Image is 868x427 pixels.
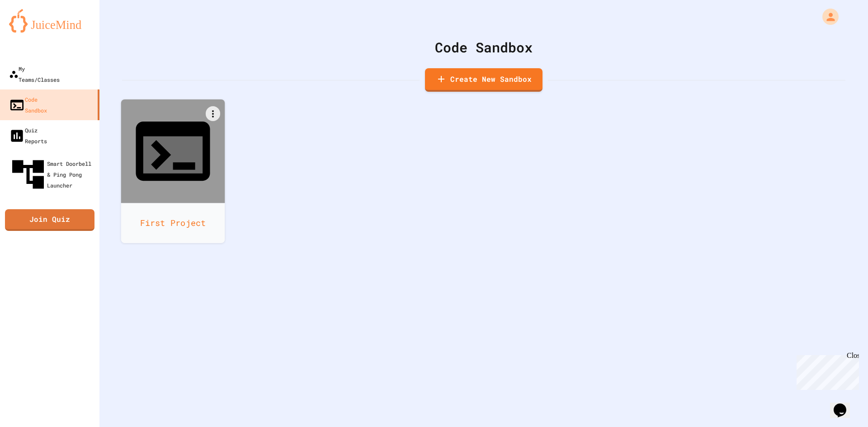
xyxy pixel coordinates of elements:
[830,391,859,418] iframe: chat widget
[9,9,90,33] img: logo-orange.svg
[121,203,225,243] div: First Project
[5,209,94,231] a: Join Quiz
[9,155,96,193] div: Smart Doorbell & Ping Pong Launcher
[9,63,60,85] div: My Teams/Classes
[813,6,841,27] div: My Account
[793,352,859,390] iframe: chat widget
[9,94,47,116] div: Code Sandbox
[9,125,47,146] div: Quiz Reports
[121,99,225,243] a: First Project
[4,4,62,57] div: Chat with us now!Close
[122,37,845,57] div: Code Sandbox
[425,68,542,92] a: Create New Sandbox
